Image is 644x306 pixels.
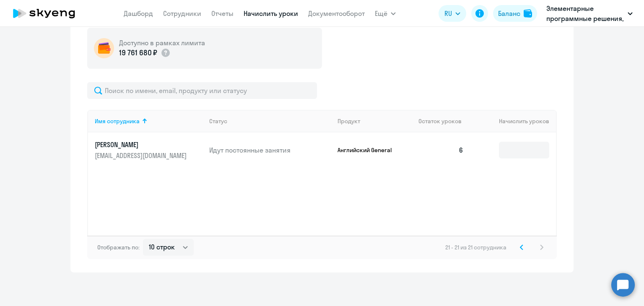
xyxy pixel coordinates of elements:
button: RU [439,5,466,22]
span: Отображать по: [97,244,140,251]
span: RU [444,8,452,18]
div: Имя сотрудника [95,117,203,125]
a: [PERSON_NAME][EMAIL_ADDRESS][DOMAIN_NAME] [95,140,203,160]
p: [PERSON_NAME] [95,140,189,149]
img: wallet-circle.png [94,38,114,58]
span: Ещё [375,8,387,18]
a: Документооборот [308,9,365,18]
p: Элементарные программные решения, ЭЛЕМЕНТАРНЫЕ ПРОГРАММНЫЕ РЕШЕНИЯ, ООО [546,3,624,23]
button: Балансbalance [493,5,537,22]
span: 21 - 21 из 21 сотрудника [445,244,506,251]
div: Статус [209,117,331,125]
a: Начислить уроки [244,9,298,18]
div: Статус [209,117,227,125]
div: Продукт [338,117,360,125]
div: Продукт [338,117,412,125]
button: Элементарные программные решения, ЭЛЕМЕНТАРНЫЕ ПРОГРАММНЫЕ РЕШЕНИЯ, ООО [542,3,637,23]
button: Ещё [375,5,396,22]
p: [EMAIL_ADDRESS][DOMAIN_NAME] [95,151,189,160]
a: Дашборд [124,9,153,18]
h5: Доступно в рамках лимита [119,38,205,47]
p: Английский General [338,146,400,154]
p: Идут постоянные занятия [209,145,331,155]
span: Остаток уроков [418,117,462,125]
div: Имя сотрудника [95,117,140,125]
p: 19 761 680 ₽ [119,47,157,58]
td: 6 [412,132,470,168]
a: Отчеты [211,9,234,18]
th: Начислить уроков [470,110,556,132]
img: balance [524,9,532,18]
div: Баланс [498,8,520,18]
input: Поиск по имени, email, продукту или статусу [87,82,317,99]
a: Сотрудники [163,9,201,18]
div: Остаток уроков [418,117,470,125]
